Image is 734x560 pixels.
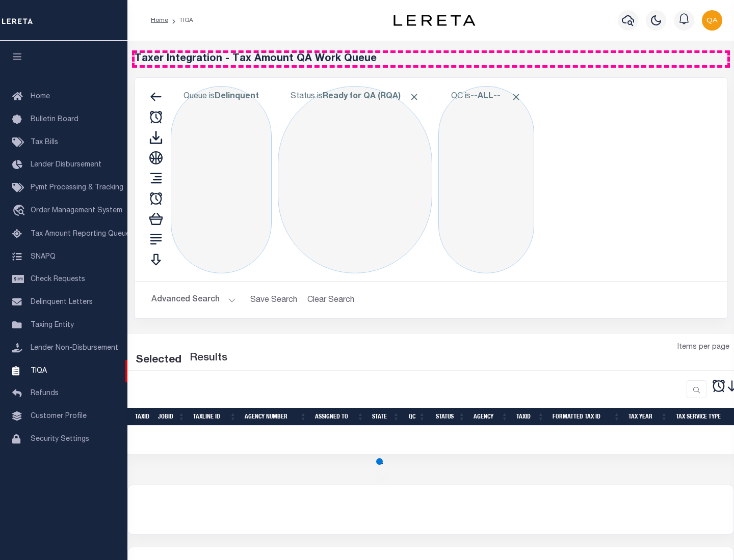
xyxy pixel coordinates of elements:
[31,161,101,169] span: Lender Disbursement
[131,408,154,426] th: TaxID
[512,408,548,426] th: TaxID
[511,92,521,102] span: Click to Remove
[470,93,501,101] b: --ALL--
[31,299,93,306] span: Delinquent Letters
[31,231,130,238] span: Tax Amount Reporting Queue
[31,436,89,443] span: Security Settings
[12,205,29,218] i: travel_explore
[311,408,368,426] th: Assigned To
[135,53,727,65] h5: Taxer Integration - Tax Amount QA Work Queue
[31,253,56,260] span: SNAPQ
[404,408,430,426] th: QC
[136,352,181,369] div: Selected
[430,408,469,426] th: Status
[31,207,122,214] span: Order Management System
[151,17,168,23] a: Home
[303,290,359,310] button: Clear Search
[677,342,729,353] span: Items per page
[31,276,85,283] span: Check Requests
[241,408,311,426] th: Agency Number
[394,15,475,26] img: logo-dark.svg
[323,93,420,101] b: Ready for QA (RQA)
[215,93,259,101] b: Delinquent
[31,139,58,146] span: Tax Bills
[409,92,420,102] span: Click to Remove
[31,322,74,329] span: Taxing Entity
[189,408,241,426] th: TaxLine ID
[244,290,303,310] button: Save Search
[31,390,59,397] span: Refunds
[171,86,272,273] div: Click to Edit
[438,86,534,273] div: Click to Edit
[702,10,722,31] img: svg+xml;base64,PHN2ZyB4bWxucz0iaHR0cDovL3d3dy53My5vcmcvMjAwMC9zdmciIHBvaW50ZXItZXZlbnRzPSJub25lIi...
[31,93,50,100] span: Home
[190,350,227,367] label: Results
[548,408,624,426] th: Formatted Tax ID
[624,408,672,426] th: Tax Year
[154,408,189,426] th: JobID
[151,290,236,310] button: Advanced Search
[168,16,193,25] li: TIQA
[278,86,432,273] div: Click to Edit
[368,408,404,426] th: State
[469,408,512,426] th: Agency
[31,367,47,374] span: TIQA
[31,345,118,352] span: Lender Non-Disbursement
[31,116,78,123] span: Bulletin Board
[31,184,123,191] span: Pymt Processing & Tracking
[31,413,87,420] span: Customer Profile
